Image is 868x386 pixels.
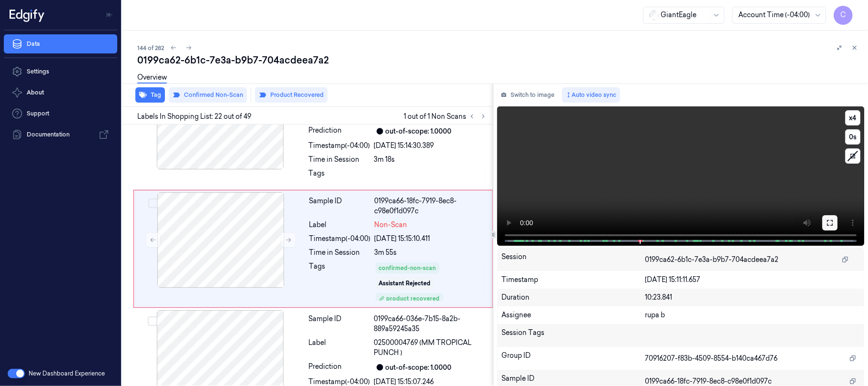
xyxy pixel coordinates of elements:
button: 0s [845,129,860,145]
div: Group ID [501,351,645,366]
div: Tags [309,261,371,302]
div: Time in Session [309,155,370,165]
span: Labels In Shopping List: 22 out of 49 [137,112,251,122]
div: Timestamp (-04:00) [309,141,370,151]
button: Product Recovered [255,87,327,103]
div: 10:23.841 [645,292,860,303]
div: 3m 18s [374,155,487,165]
span: 70916207-f83b-4509-8554-b140ca467d76 [645,354,777,364]
div: confirmed-non-scan [379,264,436,272]
div: Prediction [309,362,370,373]
div: product recovered [379,294,440,303]
a: Overview [137,73,167,83]
div: out-of-scope: 1.0000 [386,126,452,136]
button: Tag [135,87,165,103]
button: Select row [148,198,158,208]
div: rupa b [645,310,860,320]
a: Support [4,104,117,123]
div: Session Tags [501,328,645,343]
div: 0199ca66-036e-7b15-8a2b-889a59245a35 [374,314,487,334]
button: x4 [845,110,860,125]
button: C [834,6,853,25]
div: Assignee [501,310,645,320]
div: Sample ID [309,314,370,334]
span: 1 out of 1 Non Scans [404,111,489,122]
div: Timestamp [501,275,645,285]
div: Label [309,338,370,358]
span: Non-Scan [375,220,408,230]
a: Documentation [4,125,117,144]
a: Settings [4,62,117,81]
button: Switch to image [497,87,558,103]
div: out-of-scope: 1.0000 [386,363,452,373]
div: Time in Session [309,248,371,258]
div: 0199ca62-6b1c-7e3a-b9b7-704acdeea7a2 [137,53,860,67]
div: Label [309,220,371,230]
span: 02500004769 (MM TROPICAL PUNCH ) [374,338,487,358]
div: Prediction [309,125,370,137]
div: Assistant Rejected [379,279,431,288]
div: [DATE] 15:11:11.657 [645,275,860,285]
div: [DATE] 15:14:30.389 [374,141,487,151]
div: Duration [501,292,645,303]
div: 0199ca66-18fc-7919-8ec8-c98e0f1d097c [375,196,487,216]
div: Session [501,252,645,267]
div: Tags [309,168,370,184]
span: 144 of 282 [137,44,164,52]
div: 3m 55s [375,248,487,258]
div: Timestamp (-04:00) [309,234,371,244]
div: Sample ID [309,196,371,216]
a: Data [4,34,117,53]
button: Confirmed Non-Scan [169,87,247,103]
span: 0199ca62-6b1c-7e3a-b9b7-704acdeea7a2 [645,255,778,265]
button: Toggle Navigation [102,7,117,22]
div: [DATE] 15:15:10.411 [375,234,487,244]
button: About [4,83,117,102]
button: Auto video sync [562,87,620,103]
button: Select row [148,316,157,326]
